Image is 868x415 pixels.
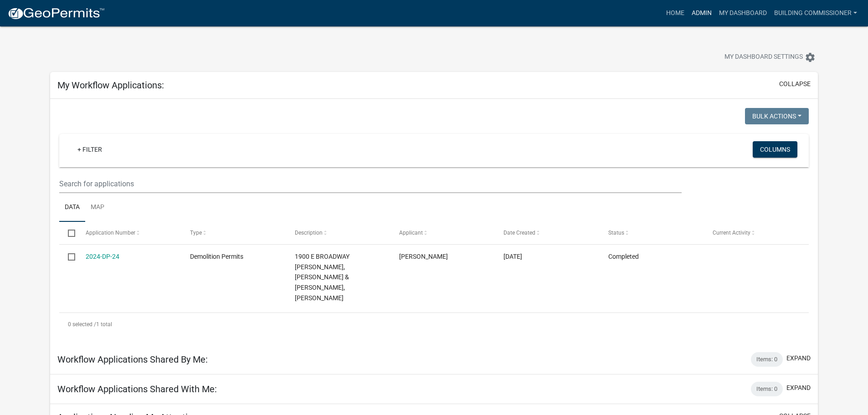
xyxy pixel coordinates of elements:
[295,253,349,302] span: 1900 E BROADWAY Bautista, Jose M Ramirez & Cortes, Jose E Ramirez
[181,222,286,244] datatable-header-cell: Type
[190,253,243,260] span: Demolition Permits
[70,141,109,158] a: + Filter
[503,253,522,260] span: 02/15/2024
[495,222,599,244] datatable-header-cell: Date Created
[68,321,96,328] span: 0 selected /
[688,5,715,22] a: Admin
[85,193,110,222] a: Map
[751,352,783,367] div: Items: 0
[59,313,809,336] div: 1 total
[503,230,535,236] span: Date Created
[399,230,423,236] span: Applicant
[57,80,164,91] h5: My Workflow Applications:
[663,5,688,22] a: Home
[600,222,704,244] datatable-header-cell: Status
[713,230,750,236] span: Current Activity
[50,99,818,345] div: collapse
[715,5,770,22] a: My Dashboard
[724,52,803,63] span: My Dashboard Settings
[86,230,135,236] span: Application Number
[59,222,77,244] datatable-header-cell: Select
[59,174,681,193] input: Search for applications
[786,383,811,393] button: expand
[608,253,639,260] span: Completed
[57,354,208,365] h5: Workflow Applications Shared By Me:
[390,222,495,244] datatable-header-cell: Applicant
[717,48,823,66] button: My Dashboard Settingssettings
[704,222,808,244] datatable-header-cell: Current Activity
[77,222,181,244] datatable-header-cell: Application Number
[751,382,783,396] div: Items: 0
[779,79,811,89] button: collapse
[59,193,85,222] a: Data
[190,230,202,236] span: Type
[295,230,323,236] span: Description
[608,230,624,236] span: Status
[57,384,217,395] h5: Workflow Applications Shared With Me:
[745,108,809,124] button: Bulk Actions
[286,222,390,244] datatable-header-cell: Description
[86,253,119,260] a: 2024-DP-24
[770,5,861,22] a: Building Commissioner
[753,141,797,158] button: Columns
[805,52,816,63] i: settings
[399,253,448,260] span: Rob Rennewanz
[786,354,811,363] button: expand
